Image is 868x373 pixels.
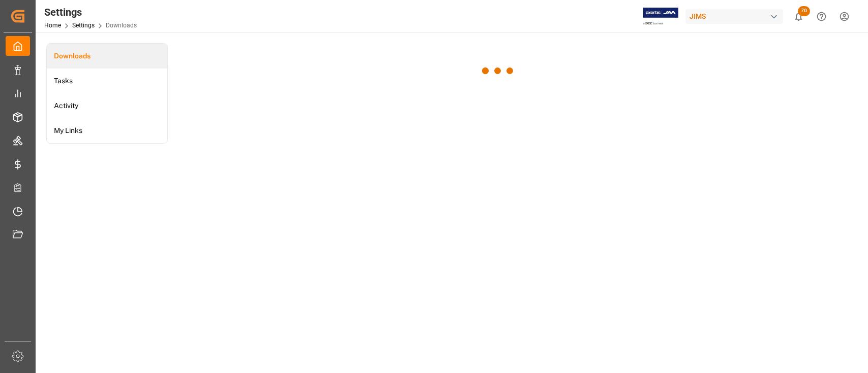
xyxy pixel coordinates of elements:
a: Home [44,22,61,29]
button: show 70 new notifications [787,5,810,28]
button: JIMS [685,7,787,26]
div: Settings [44,5,137,20]
a: Activity [47,93,167,118]
span: 70 [798,6,810,16]
a: Settings [72,22,95,29]
div: JIMS [685,9,783,24]
a: Tasks [47,69,167,93]
button: Help Center [810,5,833,28]
a: Downloads [47,44,167,69]
a: My Links [47,118,167,143]
img: Exertis%20JAM%20-%20Email%20Logo.jpg_1722504956.jpg [643,8,678,25]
